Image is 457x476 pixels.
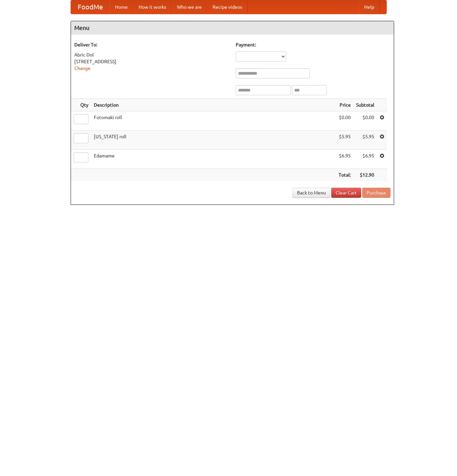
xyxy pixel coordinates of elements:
[91,131,336,150] td: [US_STATE] roll
[91,99,336,111] th: Description
[110,0,133,14] a: Home
[353,131,377,150] td: $5.95
[336,150,353,169] td: $6.95
[362,188,390,198] button: Purchase
[71,99,91,111] th: Qty
[353,169,377,181] th: $12.90
[236,41,390,48] h5: Payment:
[353,111,377,131] td: $0.00
[331,188,361,198] a: Clear Cart
[71,21,394,35] h4: Menu
[74,41,229,48] h5: Deliver To:
[336,131,353,150] td: $5.95
[91,111,336,131] td: Futomaki roll
[359,0,380,14] a: Help
[74,58,229,65] div: [STREET_ADDRESS]
[172,0,207,14] a: Who we are
[336,111,353,131] td: $0.00
[74,66,90,71] a: Change
[353,99,377,111] th: Subtotal
[353,150,377,169] td: $6.95
[336,169,353,181] th: Total:
[336,99,353,111] th: Price
[71,0,110,14] a: FoodMe
[133,0,172,14] a: How it works
[91,150,336,169] td: Edamame
[207,0,247,14] a: Recipe videos
[293,188,330,198] a: Back to Menu
[74,51,229,58] div: Abric Dol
